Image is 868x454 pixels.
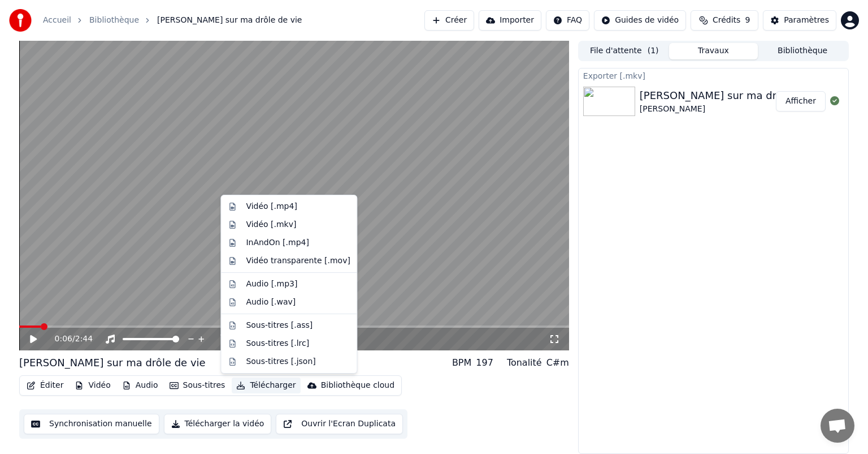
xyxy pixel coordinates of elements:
div: C#m [546,356,569,370]
div: [PERSON_NAME] [640,104,826,115]
div: Vidéo [.mp4] [246,201,297,212]
button: Télécharger la vidéo [164,414,272,434]
div: Tonalité [507,356,542,370]
div: InAndOn [.mp4] [246,237,309,249]
button: Sous-titres [165,378,230,393]
button: FAQ [546,10,589,31]
nav: breadcrumb [43,15,302,26]
div: Sous-titres [.lrc] [246,338,309,349]
span: 2:44 [75,333,93,345]
div: Sous-titres [.json] [246,356,315,367]
button: Vidéo [70,378,115,393]
button: Bibliothèque [758,43,847,59]
button: Éditer [22,378,68,393]
div: Audio [.mp3] [246,279,297,290]
button: Audio [118,378,163,393]
span: Crédits [713,15,740,26]
button: Crédits9 [691,10,758,31]
span: ( 1 ) [648,45,659,57]
div: Sous-titres [.ass] [246,320,313,331]
div: Bibliothèque cloud [321,380,394,391]
a: Accueil [43,15,71,26]
div: Audio [.wav] [246,297,296,308]
span: 9 [745,15,750,26]
button: Importer [479,10,541,31]
button: Guides de vidéo [594,10,686,31]
div: [PERSON_NAME] sur ma drôle de vie [640,88,826,104]
div: Paramètres [784,15,829,26]
span: [PERSON_NAME] sur ma drôle de vie [157,15,302,26]
button: Synchronisation manuelle [24,414,159,434]
div: Vidéo transparente [.mov] [246,255,350,267]
button: File d'attente [580,43,669,59]
button: Afficher [776,91,826,112]
a: Ouvrir le chat [821,409,854,443]
span: 0:06 [55,333,72,345]
div: BPM [452,356,471,370]
button: Ouvrir l'Ecran Duplicata [276,414,403,434]
div: / [55,333,82,345]
button: Créer [424,10,474,31]
button: Télécharger [232,378,300,393]
button: Paramètres [763,10,836,31]
img: youka [9,9,32,32]
div: [PERSON_NAME] sur ma drôle de vie [19,355,206,371]
button: Travaux [669,43,758,59]
div: Vidéo [.mkv] [246,219,296,230]
div: 197 [476,356,493,370]
a: Bibliothèque [89,15,139,26]
div: Exporter [.mkv] [579,68,848,82]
